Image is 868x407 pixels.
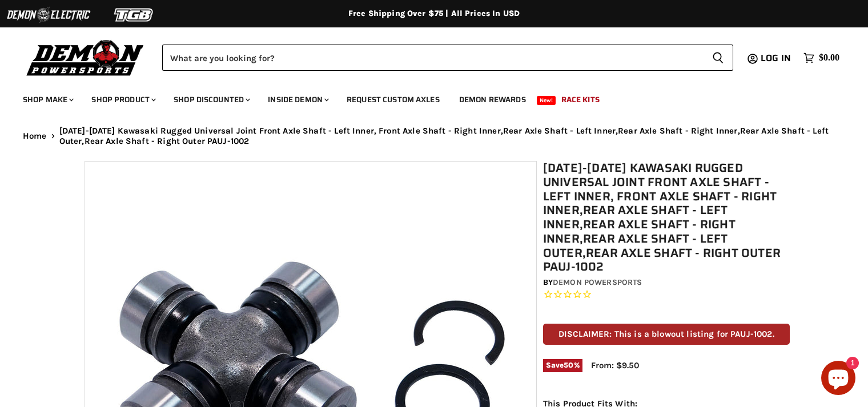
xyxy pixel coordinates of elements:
[14,88,81,111] a: Shop Make
[543,276,790,289] div: by
[162,45,703,71] input: Search
[162,45,733,71] form: Product
[756,53,798,63] a: Log in
[543,324,790,345] p: DISCLAIMER: This is a blowout listing for PAUJ-1002.
[537,96,556,105] span: New!
[553,88,608,111] a: Race Kits
[83,88,163,111] a: Shop Product
[798,50,845,66] a: $0.00
[23,131,47,141] a: Home
[91,4,177,26] img: TGB Logo 2
[451,88,535,111] a: Demon Rewards
[165,88,257,111] a: Shop Discounted
[59,126,845,146] span: [DATE]-[DATE] Kawasaki Rugged Universal Joint Front Axle Shaft - Left Inner, Front Axle Shaft - R...
[819,53,839,63] span: $0.00
[703,45,733,71] button: Search
[564,361,573,369] span: 50
[543,359,582,372] span: Save %
[818,361,859,398] inbox-online-store-chat: Shopify online store chat
[591,360,639,370] span: From: $9.50
[543,161,790,274] h1: [DATE]-[DATE] Kawasaki Rugged Universal Joint Front Axle Shaft - Left Inner, Front Axle Shaft - R...
[761,51,791,65] span: Log in
[553,277,642,287] a: Demon Powersports
[543,289,790,301] span: Rated 0.0 out of 5 stars 0 reviews
[14,83,837,111] ul: Main menu
[6,4,91,26] img: Demon Electric Logo 2
[23,37,148,78] img: Demon Powersports
[259,88,336,111] a: Inside Demon
[338,88,448,111] a: Request Custom Axles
